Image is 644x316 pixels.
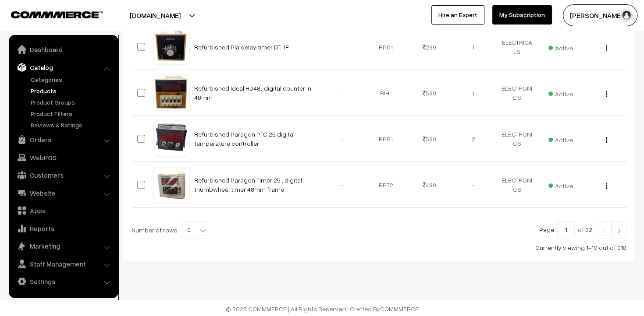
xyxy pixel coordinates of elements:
[320,162,364,208] td: -
[11,274,115,289] a: Settings
[563,4,637,26] button: [PERSON_NAME]…
[182,221,208,239] span: 10
[194,84,311,101] a: Refurbished Ideal HD48J digital counter in 48mm
[408,70,452,116] td: 599
[548,87,573,98] span: Active
[408,162,452,208] td: 499
[364,162,408,208] td: RPT2
[548,179,573,190] span: Active
[11,60,115,75] a: Catalog
[194,43,289,51] a: Refurbished Pla delay timer DT-1F
[606,137,607,143] img: Menu
[548,133,573,144] span: Active
[408,116,452,162] td: 599
[452,116,495,162] td: 2
[408,24,452,70] td: 299
[495,70,539,116] td: ELECTRONICS
[99,4,211,26] button: [DOMAIN_NAME]
[11,256,115,272] a: Staff Management
[11,11,103,18] img: COMMMERCE
[492,5,552,25] a: My Subscription
[182,221,208,239] span: 10
[606,183,607,189] img: Menu
[194,176,302,193] a: Refurbished Paragon Timer 25 , digital thumbwheel timer 48mm frame
[364,116,408,162] td: RPP1
[452,24,495,70] td: 1
[606,91,607,97] img: Menu
[495,24,539,70] td: ELECTRICALS
[132,243,626,252] div: Currently viewing 1-10 out of 318
[11,42,115,57] a: Dashboard
[606,45,607,51] img: Menu
[620,9,633,22] img: user
[11,132,115,147] a: Orders
[11,203,115,218] a: Apps
[431,5,484,25] a: Hire an Expert
[364,70,408,116] td: RIH1
[548,41,573,53] span: Active
[28,109,115,118] a: Product Filters
[364,24,408,70] td: RPD1
[28,86,115,95] a: Products
[320,70,364,116] td: -
[539,226,554,233] span: Page
[615,228,623,233] img: Right
[380,305,419,312] a: COMMMERCE
[452,70,495,116] td: 1
[11,150,115,165] a: WebPOS
[11,9,88,19] a: COMMMERCE
[28,98,115,107] a: Product Groups
[320,24,364,70] td: -
[194,130,295,147] a: Refurbished Paragon PTC 25 digital temperature controller
[11,167,115,183] a: Customers
[28,75,115,84] a: Categories
[28,120,115,130] a: Reviews & Ratings
[132,225,178,235] span: Number of rows
[578,226,592,233] span: of 32
[495,162,539,208] td: ELECTRONICS
[11,185,115,201] a: Website
[11,221,115,236] a: Reports
[320,116,364,162] td: -
[11,238,115,254] a: Marketing
[600,228,608,233] img: Left
[495,116,539,162] td: ELECTRONICS
[452,162,495,208] td: -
